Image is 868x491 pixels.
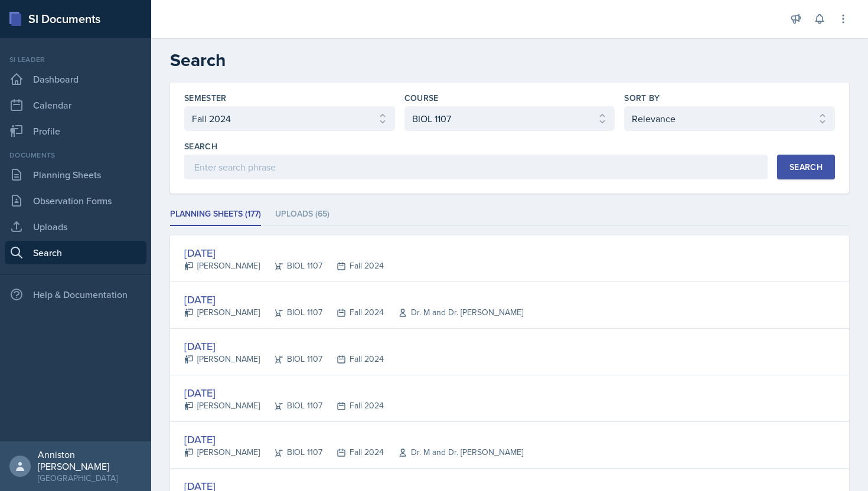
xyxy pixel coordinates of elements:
a: Observation Forms [5,189,146,212]
div: [DATE] [184,431,523,447]
a: Planning Sheets [5,163,146,186]
div: [PERSON_NAME] [184,306,260,319]
div: [DATE] [184,245,384,261]
div: [GEOGRAPHIC_DATA] [38,472,142,484]
div: [DATE] [184,385,384,401]
div: Fall 2024 [322,446,384,459]
div: BIOL 1107 [260,306,322,319]
li: Uploads (65) [275,203,329,226]
a: Calendar [5,93,146,117]
li: Planning Sheets (177) [170,203,261,226]
div: Help & Documentation [5,283,146,306]
div: [PERSON_NAME] [184,400,260,412]
div: Fall 2024 [322,306,384,319]
h2: Search [170,50,849,71]
div: [DATE] [184,292,523,307]
label: Course [404,92,439,104]
div: Anniston [PERSON_NAME] [38,449,142,472]
a: Search [5,241,146,264]
input: Enter search phrase [184,155,768,179]
div: [PERSON_NAME] [184,353,260,365]
button: Search [777,155,835,179]
div: Fall 2024 [322,400,384,412]
a: Dashboard [5,67,146,91]
div: BIOL 1107 [260,353,322,365]
div: BIOL 1107 [260,400,322,412]
div: Dr. M and Dr. [PERSON_NAME] [384,306,523,319]
div: Si leader [5,54,146,65]
div: [DATE] [184,338,384,354]
div: [PERSON_NAME] [184,260,260,272]
div: [PERSON_NAME] [184,446,260,459]
label: Sort By [624,92,660,104]
div: BIOL 1107 [260,260,322,272]
a: Profile [5,119,146,143]
div: Search [789,162,823,172]
div: Fall 2024 [322,353,384,365]
label: Search [184,140,217,152]
div: Fall 2024 [322,260,384,272]
div: Dr. M and Dr. [PERSON_NAME] [384,446,523,459]
div: Documents [5,150,146,161]
label: Semester [184,92,227,104]
div: BIOL 1107 [260,446,322,459]
a: Uploads [5,215,146,238]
